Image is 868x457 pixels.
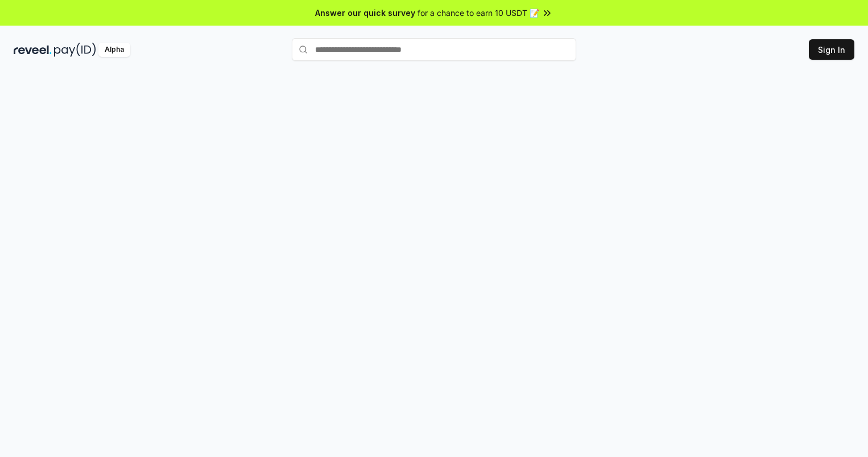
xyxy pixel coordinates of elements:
img: reveel_dark [14,43,52,57]
img: pay_id [54,43,96,57]
span: Answer our quick survey [315,7,415,19]
span: for a chance to earn 10 USDT 📝 [418,7,539,19]
div: Alpha [98,43,130,57]
button: Sign In [809,39,854,60]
